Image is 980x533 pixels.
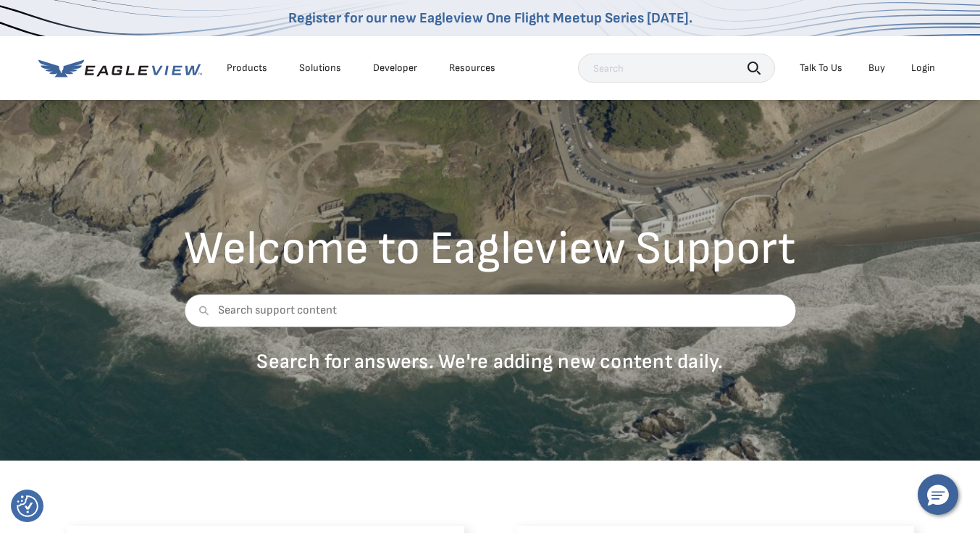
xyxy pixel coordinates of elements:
a: Register for our new Eagleview One Flight Meetup Series [DATE]. [288,9,692,27]
div: Resources [449,62,495,75]
div: Solutions [299,62,341,75]
div: Talk To Us [800,62,842,75]
button: Hello, have a question? Let’s chat. [918,474,958,515]
input: Search [578,54,775,83]
a: Developer [373,62,417,75]
input: Search support content [184,294,796,327]
button: Consent Preferences [17,495,38,517]
a: Buy [868,62,885,75]
img: Revisit consent button [17,495,38,517]
h2: Welcome to Eagleview Support [184,226,796,272]
p: Search for answers. We're adding new content daily. [184,349,796,374]
div: Products [227,62,267,75]
div: Login [911,62,935,75]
